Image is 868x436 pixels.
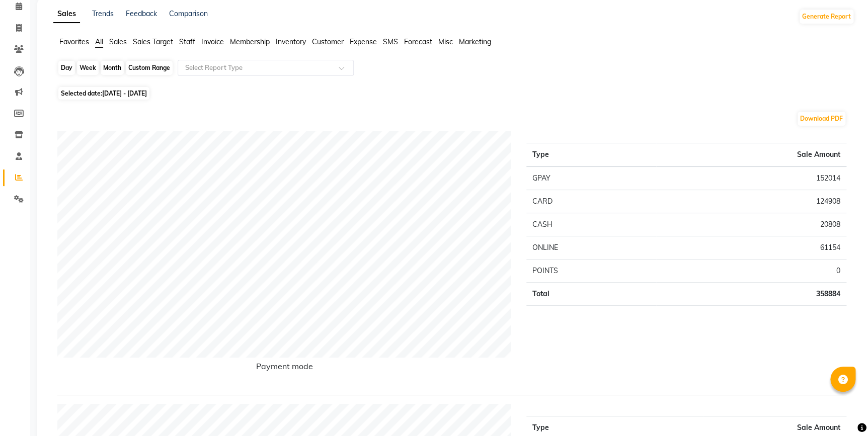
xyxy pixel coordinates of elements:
span: Invoice [201,37,224,46]
span: Selected date: [58,87,149,100]
td: 61154 [656,236,846,259]
h6: Payment mode [57,362,511,375]
span: Forecast [404,37,432,46]
span: Inventory [276,37,306,46]
span: [DATE] - [DATE] [102,90,147,97]
td: 20808 [656,213,846,236]
div: Month [101,61,124,75]
td: 0 [656,259,846,283]
td: Total [526,283,656,306]
td: GPAY [526,166,656,190]
span: Expense [350,37,377,46]
div: Day [58,61,75,75]
span: SMS [383,37,398,46]
span: Membership [230,37,270,46]
td: 358884 [656,283,846,306]
button: Generate Report [800,10,853,24]
span: Misc [438,37,453,46]
button: Download PDF [798,112,845,126]
div: Week [77,61,99,75]
td: 124908 [656,190,846,213]
a: Comparison [169,9,208,18]
td: CARD [526,190,656,213]
th: Type [526,143,656,167]
span: Sales Target [133,37,173,46]
div: Custom Range [126,61,173,75]
td: CASH [526,213,656,236]
td: POINTS [526,259,656,283]
a: Sales [53,5,80,23]
span: Marketing [459,37,491,46]
th: Sale Amount [656,143,846,167]
td: ONLINE [526,236,656,259]
span: All [95,37,103,46]
a: Feedback [126,9,157,18]
span: Customer [312,37,344,46]
td: 152014 [656,166,846,190]
a: Trends [92,9,114,18]
span: Staff [179,37,195,46]
span: Sales [109,37,127,46]
span: Favorites [59,37,89,46]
